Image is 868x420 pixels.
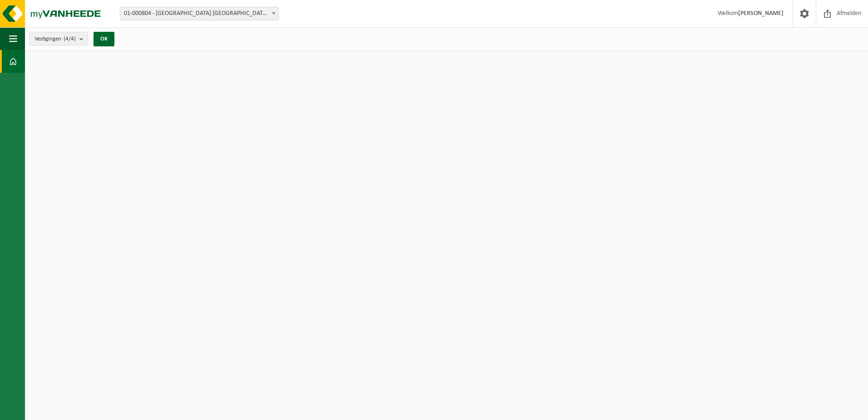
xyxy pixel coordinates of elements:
count: (4/4) [64,36,76,42]
span: 01-000804 - TARKETT NV - WAALWIJK [120,7,279,20]
strong: [PERSON_NAME] [738,10,784,17]
span: 01-000804 - TARKETT NV - WAALWIJK [120,7,278,20]
button: Vestigingen(4/4) [30,32,88,45]
button: OK [94,32,114,46]
span: Vestigingen [35,32,76,46]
